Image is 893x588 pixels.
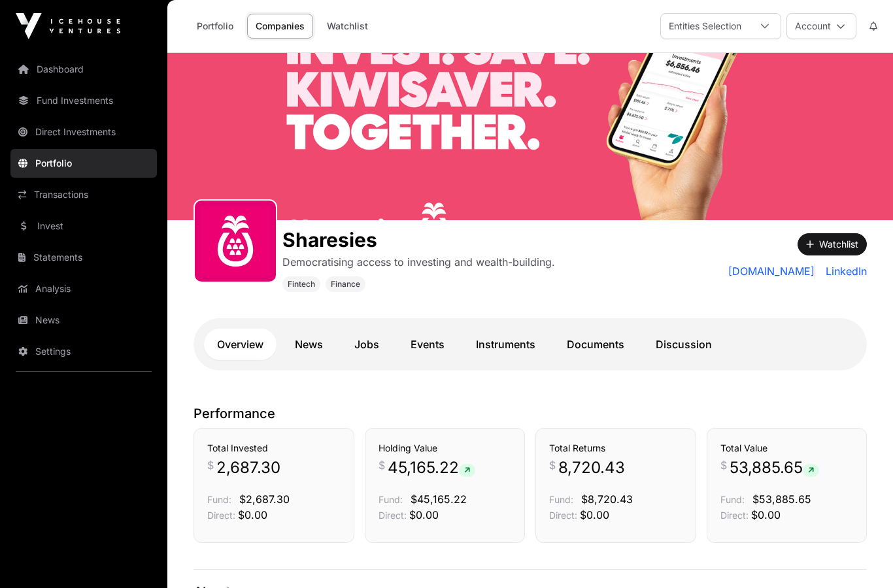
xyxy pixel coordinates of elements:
[463,329,548,360] a: Instruments
[207,510,235,521] span: Direct:
[10,243,157,272] a: Statements
[549,494,573,505] span: Fund:
[341,329,392,360] a: Jobs
[379,510,407,521] span: Direct:
[318,14,377,39] a: Watchlist
[379,457,385,473] span: $
[10,180,157,209] a: Transactions
[643,329,725,360] a: Discussion
[379,442,512,455] h3: Holding Value
[200,206,271,276] img: sharesies_logo.jpeg
[16,13,120,39] img: Icehouse Ventures Logo
[379,494,403,505] span: Fund:
[549,442,682,455] h3: Total Returns
[204,329,856,360] nav: Tabs
[580,508,609,521] span: $0.00
[282,254,555,270] p: Democratising access to investing and wealth-building.
[10,86,157,115] a: Fund Investments
[411,493,467,506] span: $45,165.22
[720,510,749,521] span: Direct:
[409,508,439,521] span: $0.00
[216,457,280,478] span: 2,687.30
[207,494,231,505] span: Fund:
[752,493,811,506] span: $53,885.65
[207,442,341,455] h3: Total Invested
[397,329,458,360] a: Events
[10,212,157,240] a: Invest
[751,508,781,521] span: $0.00
[554,329,637,360] a: Documents
[549,457,556,473] span: $
[828,525,893,588] iframe: Chat Widget
[720,442,854,455] h3: Total Value
[194,404,867,423] p: Performance
[661,14,749,39] div: Entities Selection
[282,228,555,252] h1: Sharesies
[207,457,214,473] span: $
[820,263,867,279] a: LinkedIn
[167,53,893,220] img: Sharesies
[188,14,242,39] a: Portfolio
[798,233,867,255] button: Watchlist
[10,55,157,84] a: Dashboard
[10,149,157,178] a: Portfolio
[581,493,633,506] span: $8,720.43
[728,263,815,279] a: [DOMAIN_NAME]
[549,510,577,521] span: Direct:
[239,493,290,506] span: $2,687.30
[10,306,157,335] a: News
[720,457,727,473] span: $
[10,118,157,146] a: Direct Investments
[238,508,267,521] span: $0.00
[10,337,157,366] a: Settings
[282,329,336,360] a: News
[720,494,745,505] span: Fund:
[288,279,315,289] span: Fintech
[786,13,856,39] button: Account
[331,279,360,289] span: Finance
[388,457,475,478] span: 45,165.22
[204,329,277,360] a: Overview
[247,14,313,39] a: Companies
[558,457,625,478] span: 8,720.43
[730,457,819,478] span: 53,885.65
[10,274,157,303] a: Analysis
